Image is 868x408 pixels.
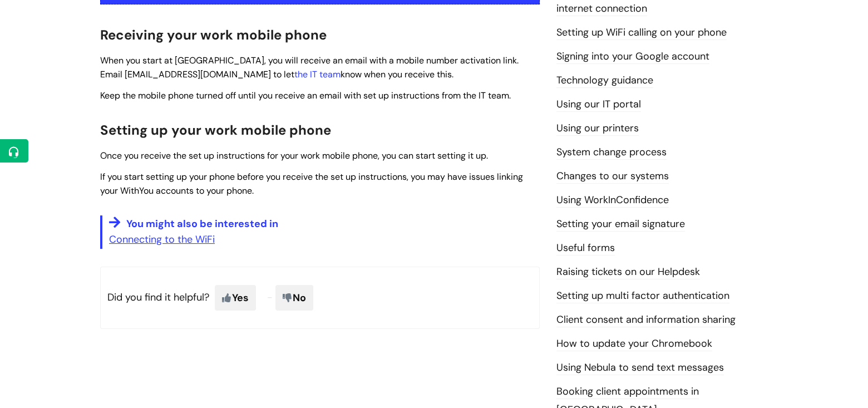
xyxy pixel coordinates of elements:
[556,313,736,327] a: Client consent and information sharing
[100,26,327,43] span: Receiving your work mobile phone
[556,97,641,112] a: Using our IT portal
[100,121,331,139] span: Setting up your work mobile phone
[556,169,669,184] a: Changes to our systems
[126,217,278,230] span: You might also be interested in
[556,289,729,303] a: Setting up multi factor authentication
[556,26,727,40] a: Setting up WiFi calling on your phone
[556,241,615,255] a: Useful forms
[556,145,667,160] a: System change process
[100,90,511,101] span: Keep the mobile phone turned off until you receive an email with set up instructions from the IT ...
[556,265,700,279] a: Raising tickets on our Helpdesk
[556,337,712,351] a: How to update your Chromebook
[100,150,488,161] span: Once you receive the set up instructions for your work mobile phone, you can start setting it up.
[556,73,653,88] a: Technology guidance
[100,55,519,80] span: When you start at [GEOGRAPHIC_DATA], you will receive an email with a mobile number activation li...
[109,233,215,246] a: Connecting to the WiFi
[275,285,313,311] span: No
[100,171,523,196] span: If you start setting up your phone before you receive the set up instructions, you may have issue...
[294,68,341,80] a: the IT team
[100,267,540,329] p: Did you find it helpful?
[556,217,685,232] a: Setting your email signature
[215,285,256,311] span: Yes
[556,361,724,375] a: Using Nebula to send text messages
[556,121,639,136] a: Using our printers
[556,193,669,208] a: Using WorkInConfidence
[556,50,709,64] a: Signing into your Google account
